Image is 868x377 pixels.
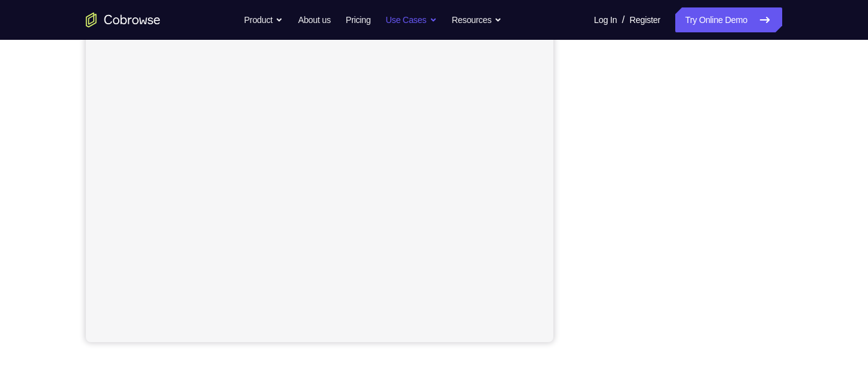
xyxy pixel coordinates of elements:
button: Product [244,7,284,32]
button: Use Cases [386,7,436,32]
a: Log In [594,7,617,32]
a: Go to the home page [86,12,160,27]
a: Try Online Demo [675,7,782,32]
span: / [622,12,624,27]
a: Pricing [346,7,371,32]
button: Resources [452,7,502,32]
a: Register [630,7,660,32]
a: About us [298,7,330,32]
